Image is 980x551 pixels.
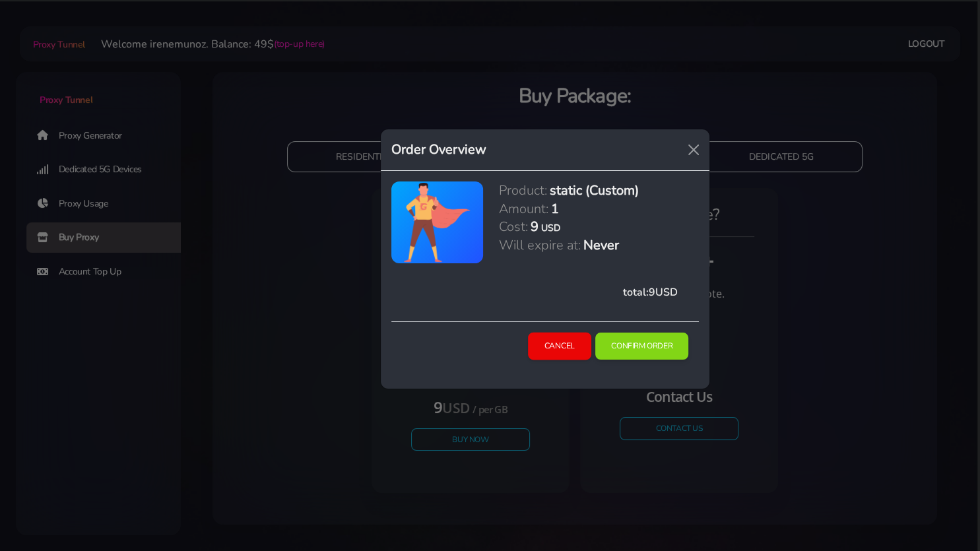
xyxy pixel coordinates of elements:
h5: static (Custom) [550,181,639,199]
button: Close [683,139,704,160]
h5: 9 [531,218,539,236]
span: 9 [649,285,655,300]
img: antenna.png [403,181,471,263]
button: Cancel [528,333,591,360]
h5: Amount: [499,200,548,218]
iframe: Webchat Widget [916,487,964,535]
h5: Product: [499,181,547,199]
h6: USD [541,222,560,234]
h5: 1 [551,200,559,218]
h5: Order Overview [391,140,486,160]
h5: Cost: [499,218,528,236]
h5: Will expire at: [499,236,581,254]
h5: Never [583,236,619,254]
span: total: USD [623,285,678,300]
button: Confirm Order [595,333,688,360]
